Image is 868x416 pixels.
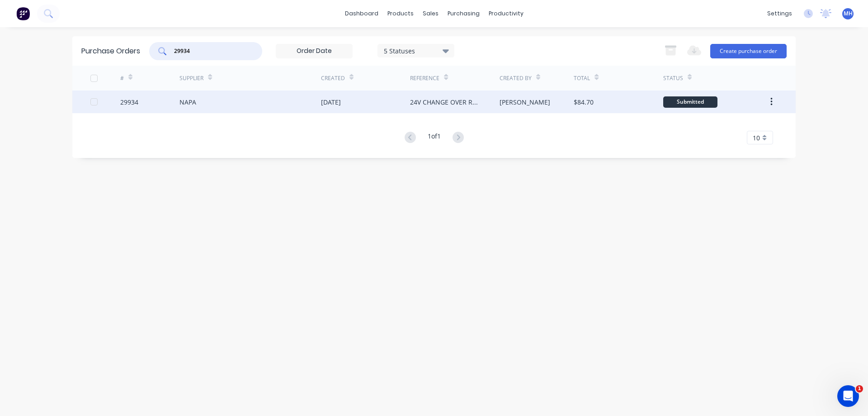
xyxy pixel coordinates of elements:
[574,74,590,82] div: Total
[574,97,594,107] div: $84.70
[384,46,448,55] div: 5 Statuses
[410,74,439,82] div: Reference
[418,7,443,20] div: sales
[500,74,532,82] div: Created By
[663,74,683,82] div: Status
[173,47,248,56] input: Search purchase orders...
[410,97,481,107] div: 24V CHANGE OVER RELAYS
[663,96,717,108] div: Submitted
[276,44,352,58] input: Order Date
[443,7,484,20] div: purchasing
[120,97,138,107] div: 29934
[321,97,341,107] div: [DATE]
[81,46,140,57] div: Purchase Orders
[179,74,203,82] div: Supplier
[321,74,345,82] div: Created
[763,7,797,20] div: settings
[837,385,859,407] iframe: Intercom live chat
[428,131,441,144] div: 1 of 1
[120,74,124,82] div: #
[500,97,550,107] div: [PERSON_NAME]
[710,44,787,58] button: Create purchase order
[383,7,418,20] div: products
[484,7,528,20] div: productivity
[856,385,863,392] span: 1
[844,10,853,18] span: MH
[16,7,30,20] img: Factory
[753,133,760,143] span: 10
[179,97,196,107] div: NAPA
[340,7,383,20] a: dashboard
